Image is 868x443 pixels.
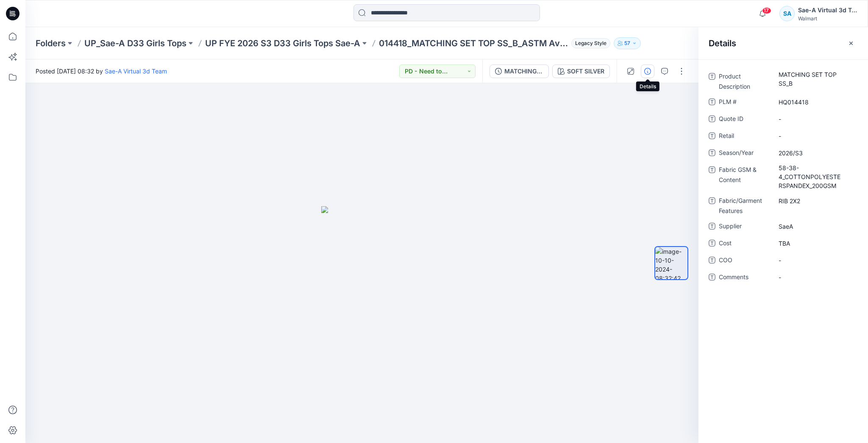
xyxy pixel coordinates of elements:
[779,132,852,140] span: -
[719,97,770,109] span: PLM #
[762,7,771,14] span: 17
[779,239,852,248] span: TBA
[552,64,610,78] button: SOFT SILVER
[779,6,795,21] div: SA
[779,256,852,265] span: -
[719,238,770,250] span: Cost
[779,196,852,205] span: RIB 2X2
[321,206,403,443] img: eyJhbGciOiJIUzI1NiIsImtpZCI6IjAiLCJzbHQiOiJzZXMiLCJ0eXAiOiJKV1QifQ.eyJkYXRhIjp7InR5cGUiOiJzdG9yYW...
[36,67,167,76] span: Posted [DATE] 08:32 by
[719,71,770,92] span: Product Description
[567,67,604,76] div: SOFT SILVER
[779,70,852,88] span: MATCHING SET TOP SS_B
[779,115,852,123] span: -
[798,5,857,15] div: Sae-A Virtual 3d Team
[571,38,610,48] span: Legacy Style
[779,149,852,157] span: 2026/S3
[719,114,770,126] span: Quote ID
[719,272,770,284] span: Comments
[719,255,770,267] span: COO
[719,221,770,233] span: Supplier
[379,37,568,49] p: 014418_MATCHING SET TOP SS_B_ASTM Avatar
[798,15,857,22] div: Walmart
[779,273,852,282] span: -
[504,67,543,76] div: MATCHING SET TOP SS_B_45 VIEW
[36,37,66,49] a: Folders
[568,37,610,49] button: Legacy Style
[490,64,549,78] button: MATCHING SET TOP SS_B_45 VIEW
[779,163,852,190] span: 58-38-4_COTTONPOLYESTERSPANDEX_200GSM
[655,247,687,279] img: image-10-10-2024-08:32:42
[105,67,167,75] a: Sae-A Virtual 3d Team
[719,148,770,160] span: Season/Year
[779,98,852,107] span: HQ014418
[614,37,641,49] button: 57
[205,37,360,49] a: UP FYE 2026 S3 D33 Girls Tops Sae-A
[719,131,770,143] span: Retail
[624,39,630,48] p: 57
[719,196,770,216] span: Fabric/Garment Features
[719,165,770,191] span: Fabric GSM & Content
[641,64,654,78] button: Details
[709,38,736,48] h2: Details
[84,37,186,49] a: UP_Sae-A D33 Girls Tops
[779,222,852,231] span: SaeA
